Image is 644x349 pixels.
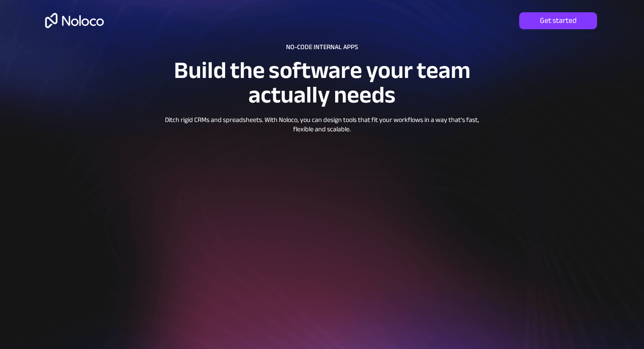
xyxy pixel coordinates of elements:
span: Ditch rigid CRMs and spreadsheets. With Noloco, you can design tools that fit your workflows in a... [165,114,479,136]
span: NO-CODE INTERNAL APPS [286,41,358,53]
span: Build the software your team actually needs [174,48,471,117]
a: Get started [519,12,597,29]
span: Get started [519,16,597,25]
